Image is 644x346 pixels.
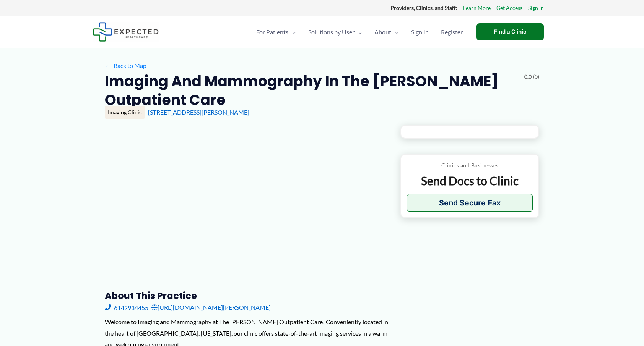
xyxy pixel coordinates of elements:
a: [URL][DOMAIN_NAME][PERSON_NAME] [151,302,271,313]
p: Clinics and Businesses [407,160,533,170]
a: Register [435,19,469,45]
a: Sign In [405,19,435,45]
a: Learn More [463,3,491,13]
a: ←Back to Map [105,60,146,71]
a: Solutions by UserMenu Toggle [302,19,368,45]
span: Menu Toggle [391,19,399,45]
span: About [374,19,391,45]
span: Menu Toggle [355,19,362,45]
a: Find a Clinic [476,23,544,40]
a: Sign In [528,3,544,13]
h3: About this practice [105,290,388,302]
a: [STREET_ADDRESS][PERSON_NAME] [148,108,249,116]
strong: Providers, Clinics, and Staff: [390,5,457,11]
span: (0) [533,72,539,82]
img: Expected Healthcare Logo - side, dark font, small [93,22,159,42]
a: 6142934455 [105,302,148,313]
span: Menu Toggle [288,19,296,45]
a: For PatientsMenu Toggle [250,19,302,45]
span: ← [105,62,112,69]
span: Solutions by User [308,19,355,45]
a: Get Access [496,3,522,13]
a: AboutMenu Toggle [368,19,405,45]
p: Send Docs to Clinic [407,173,533,188]
span: Sign In [411,19,429,45]
span: 0.0 [524,72,532,82]
h2: Imaging and Mammography in The [PERSON_NAME] Outpatient Care [105,72,518,110]
span: For Patients [256,19,288,45]
span: Register [441,19,463,45]
nav: Primary Site Navigation [250,19,469,45]
button: Send Secure Fax [407,194,533,212]
div: Imaging Clinic [105,106,145,119]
